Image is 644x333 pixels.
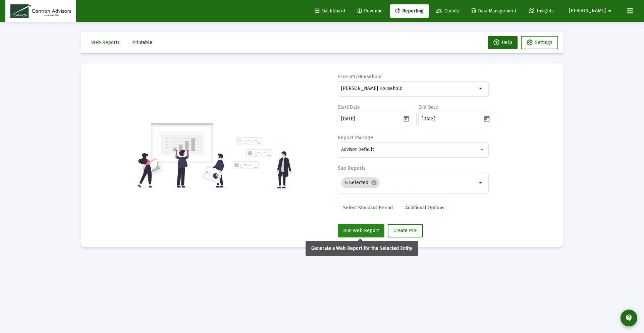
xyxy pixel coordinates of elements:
input: Select a date [341,116,401,122]
mat-chip-list: Selection [341,176,477,189]
span: Clients [436,8,459,14]
span: Additional Options [405,205,444,211]
input: Search or select an account or household [341,86,477,91]
button: Open calendar [401,114,411,123]
span: Revenue [358,8,383,14]
a: Revenue [352,4,388,18]
span: Printable [132,40,152,45]
a: Dashboard [310,4,351,18]
button: Settings [521,36,558,49]
label: Account/Household [338,74,382,79]
mat-icon: arrow_drop_down [477,85,485,93]
button: Printable [127,36,158,49]
a: Insights [523,4,559,18]
button: Web Reports [86,36,125,49]
mat-icon: arrow_drop_down [606,4,614,18]
span: Dashboard [315,8,345,14]
span: Web Reports [91,40,120,45]
label: Start Date [338,104,360,110]
span: Settings [535,40,552,45]
span: Help [493,40,512,45]
a: Clients [431,4,465,18]
mat-chip: 6 Selected [341,177,380,188]
button: Run Web Report [338,224,384,237]
span: [PERSON_NAME] [569,8,606,14]
span: Insights [529,8,554,14]
mat-icon: arrow_drop_down [477,179,485,187]
label: Report Package [338,135,373,141]
span: Reporting [395,8,424,14]
mat-icon: contact_support [625,314,633,322]
a: Data Management [466,4,522,18]
span: Create PDF [393,228,417,233]
span: Run Web Report [343,228,379,233]
label: End Date [418,104,438,110]
span: Data Management [472,8,516,14]
input: Select a date [422,116,482,122]
img: Dashboard [10,4,71,18]
a: Reporting [390,4,429,18]
mat-icon: cancel [371,180,377,186]
button: Create PDF [388,224,423,237]
label: Sub Reports [338,165,366,171]
span: Select Standard Period [343,205,393,211]
button: Open calendar [482,114,492,123]
button: Help [488,36,518,49]
img: reporting [137,122,229,188]
button: [PERSON_NAME] [561,4,622,17]
span: Advisor Default [341,147,374,152]
img: reporting-alt [233,137,291,188]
